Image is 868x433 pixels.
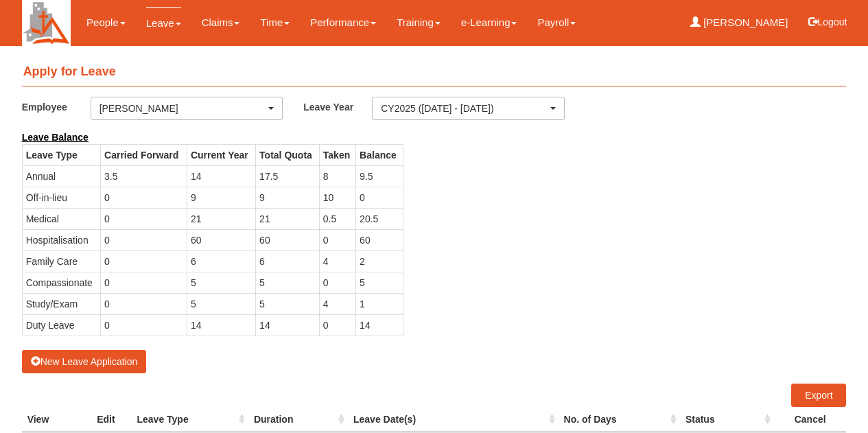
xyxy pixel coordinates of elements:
th: Cancel [774,407,846,432]
td: 4 [319,293,355,314]
td: 0 [101,293,187,314]
td: Study/Exam [22,293,100,314]
td: 0 [356,187,403,208]
td: 0 [101,229,187,250]
th: Total Quota [256,144,320,165]
td: 60 [256,229,320,250]
td: 60 [187,229,255,250]
label: Employee [22,97,91,117]
td: Family Care [22,250,100,272]
td: 0 [101,272,187,293]
button: Logout [799,5,857,38]
th: Taken [319,144,355,165]
td: 60 [356,229,403,250]
td: Annual [22,165,100,187]
a: e-Learning [461,7,517,38]
td: Compassionate [22,272,100,293]
button: [PERSON_NAME] [91,97,283,120]
iframe: chat widget [810,378,854,419]
td: 0 [101,314,187,336]
label: Leave Year [303,97,372,117]
a: Training [397,7,441,38]
th: Carried Forward [101,144,187,165]
td: 5 [187,293,255,314]
td: 14 [187,314,255,336]
td: 5 [256,272,320,293]
div: CY2025 ([DATE] - [DATE]) [381,102,548,115]
td: Off-in-lieu [22,187,100,208]
button: CY2025 ([DATE] - [DATE]) [372,97,565,120]
td: 20.5 [356,208,403,229]
td: 1 [356,293,403,314]
th: Leave Type [22,144,100,165]
td: 9 [187,187,255,208]
td: 0 [319,229,355,250]
td: 21 [187,208,255,229]
th: No. of Days : activate to sort column ascending [559,407,680,432]
td: Medical [22,208,100,229]
a: Time [260,7,290,38]
a: [PERSON_NAME] [690,7,788,38]
th: Leave Date(s) : activate to sort column ascending [348,407,559,432]
th: Duration : activate to sort column ascending [248,407,348,432]
button: New Leave Application [22,350,147,373]
div: [PERSON_NAME] [99,102,266,115]
td: 2 [356,250,403,272]
a: Leave [146,7,181,39]
td: Duty Leave [22,314,100,336]
td: 5 [356,272,403,293]
td: 0 [101,208,187,229]
td: 0 [101,250,187,272]
th: Balance [356,144,403,165]
td: 0.5 [319,208,355,229]
td: 14 [187,165,255,187]
td: 17.5 [256,165,320,187]
td: 10 [319,187,355,208]
a: Performance [310,7,376,38]
th: Current Year [187,144,255,165]
h4: Apply for Leave [22,58,847,86]
td: 3.5 [101,165,187,187]
a: People [86,7,126,38]
td: 6 [187,250,255,272]
a: Claims [202,7,240,38]
td: 0 [319,314,355,336]
td: 9 [256,187,320,208]
td: 21 [256,208,320,229]
th: Edit [80,407,131,432]
td: 5 [256,293,320,314]
td: 4 [319,250,355,272]
th: View [22,407,81,432]
td: 14 [356,314,403,336]
td: Hospitalisation [22,229,100,250]
td: 0 [319,272,355,293]
td: 6 [256,250,320,272]
td: 14 [256,314,320,336]
b: Leave Balance [22,132,89,143]
td: 9.5 [356,165,403,187]
td: 8 [319,165,355,187]
td: 0 [101,187,187,208]
th: Leave Type : activate to sort column ascending [131,407,248,432]
a: Export [791,384,846,407]
th: Status : activate to sort column ascending [680,407,774,432]
td: 5 [187,272,255,293]
a: Payroll [537,7,576,38]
